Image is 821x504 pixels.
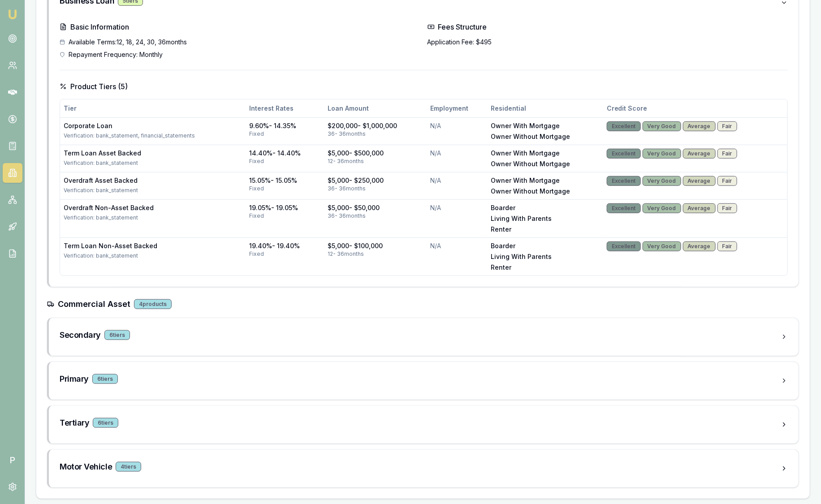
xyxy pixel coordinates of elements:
div: owner without mortgage [491,159,599,168]
div: Average [683,203,716,213]
div: Verification: bank_statement [64,214,242,221]
div: Fair [717,121,737,131]
span: Available Terms: 12, 18, 24, 30, 36 months [69,38,187,47]
div: renter [491,225,599,234]
div: 6 tier s [93,418,118,428]
th: Credit Score [603,99,787,117]
div: Average [683,176,716,186]
div: boarder [491,241,599,250]
span: N/A [430,204,441,211]
div: 12 - 36 months [328,250,423,258]
div: 19.40% - 19.40% [249,241,320,250]
div: Overdraft Asset Backed [64,176,242,185]
h4: Product Tiers ( 5 ) [60,81,788,92]
div: $200,000 - $1,000,000 [328,121,423,130]
div: Verification: bank_statement, financial_statements [64,132,242,139]
div: Excellent [607,121,641,131]
th: Residential [487,99,603,117]
div: owner without mortgage [491,132,599,141]
div: owner with mortgage [491,176,599,185]
div: living with parents [491,214,599,223]
div: 6 tier s [92,374,118,384]
div: Term Loan Non-Asset Backed [64,241,242,250]
div: 4 products [134,299,172,309]
div: $5,000 - $50,000 [328,203,423,212]
div: Term Loan Asset Backed [64,149,242,158]
div: Average [683,241,716,251]
div: 6 tier s [104,330,130,340]
div: Excellent [607,176,641,186]
div: Fair [717,203,737,213]
div: Average [683,149,716,159]
div: Very Good [643,121,681,131]
div: 36 - 36 months [328,185,423,192]
h3: Primary [60,373,89,385]
div: renter [491,263,599,272]
th: Loan Amount [324,99,427,117]
span: Repayment Frequency: Monthly [69,50,163,59]
div: owner with mortgage [491,121,599,130]
div: owner with mortgage [491,149,599,158]
div: $5,000 - $100,000 [328,241,423,250]
span: N/A [430,122,441,129]
th: Employment [427,99,487,117]
div: fixed [249,250,320,258]
div: 14.40% - 14.40% [249,149,320,158]
div: Excellent [607,149,641,159]
div: Very Good [643,203,681,213]
img: emu-icon-u.png [7,9,18,20]
span: N/A [430,177,441,184]
div: 19.05% - 19.05% [249,203,320,212]
h3: Commercial Asset [58,298,130,310]
div: fixed [249,158,320,165]
div: Excellent [607,203,641,213]
h4: Fees Structure [428,22,788,32]
h3: Secondary [60,329,101,341]
div: 15.05% - 15.05% [249,176,320,185]
div: Very Good [643,149,681,159]
span: Application Fee: $495 [428,38,492,47]
div: Verification: bank_statement [64,159,242,167]
div: Verification: bank_statement [64,187,242,194]
div: $5,000 - $250,000 [328,176,423,185]
div: 36 - 36 months [328,212,423,220]
div: fixed [249,130,320,138]
div: 12 - 36 months [328,158,423,165]
th: Tier [60,99,246,117]
span: N/A [430,242,441,250]
div: owner without mortgage [491,187,599,196]
h3: Tertiary [60,417,89,429]
div: Corporate Loan [64,121,242,130]
div: fixed [249,212,320,220]
div: Fair [717,241,737,251]
div: fixed [249,185,320,192]
span: P [3,450,22,470]
div: Overdraft Non-Asset Backed [64,203,242,212]
div: boarder [491,203,599,212]
div: 4 tier s [116,462,141,472]
span: N/A [430,149,441,157]
div: $5,000 - $500,000 [328,149,423,158]
div: Excellent [607,241,641,251]
h3: Motor Vehicle [60,461,112,473]
h4: Basic Information [60,22,420,32]
div: Very Good [643,241,681,251]
div: Average [683,121,716,131]
div: Very Good [643,176,681,186]
div: Fair [717,176,737,186]
div: 9.60% - 14.35% [249,121,320,130]
th: Interest Rates [246,99,324,117]
div: Verification: bank_statement [64,252,242,259]
div: Fair [717,149,737,159]
div: 36 - 36 months [328,130,423,138]
div: living with parents [491,252,599,261]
